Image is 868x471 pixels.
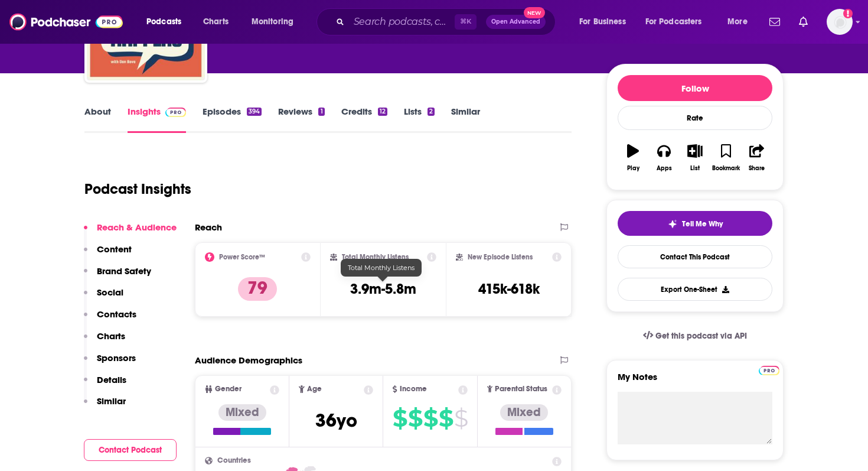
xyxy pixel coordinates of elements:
[827,9,853,35] span: Logged in as torisims
[712,165,740,172] div: Bookmark
[634,321,756,350] a: Get this podcast via API
[468,253,533,261] h2: New Episode Listens
[710,137,741,179] button: Bookmark
[84,265,151,287] button: Brand Safety
[400,385,427,393] span: Income
[408,409,422,428] span: $
[217,457,251,464] span: Countries
[618,371,772,392] label: My Notes
[827,9,853,35] button: Show profile menu
[657,165,672,172] div: Apps
[727,14,748,30] span: More
[843,9,853,18] svg: Add a profile image
[84,222,177,243] button: Reach & Audience
[243,12,309,31] button: open menu
[350,280,416,298] h3: 3.9m-5.8m
[84,439,177,461] button: Contact Podcast
[278,106,324,133] a: Reviews1
[765,12,785,32] a: Show notifications dropdown
[759,366,779,375] img: Podchaser Pro
[524,7,545,18] span: New
[307,385,322,393] span: Age
[218,404,266,421] div: Mixed
[97,222,177,233] p: Reach & Audience
[97,352,136,363] p: Sponsors
[638,12,719,31] button: open menu
[97,330,125,342] p: Charts
[315,409,357,432] span: 36 yo
[690,165,700,172] div: List
[9,11,123,33] img: Podchaser - Follow, Share and Rate Podcasts
[97,374,126,385] p: Details
[668,219,677,229] img: tell me why sparkle
[627,165,639,172] div: Play
[146,14,181,30] span: Podcasts
[495,385,547,393] span: Parental Status
[349,12,455,31] input: Search podcasts, credits, & more...
[97,265,151,277] p: Brand Safety
[618,278,772,301] button: Export One-Sheet
[97,243,132,255] p: Content
[84,352,136,374] button: Sponsors
[348,264,415,272] span: Total Monthly Listens
[195,355,302,366] h2: Audience Demographics
[252,14,293,30] span: Monitoring
[742,137,772,179] button: Share
[97,287,123,298] p: Social
[759,364,779,375] a: Pro website
[579,14,626,30] span: For Business
[454,409,468,428] span: $
[645,14,702,30] span: For Podcasters
[195,222,222,233] h2: Reach
[618,75,772,101] button: Follow
[423,409,438,428] span: $
[84,308,136,330] button: Contacts
[247,108,262,116] div: 394
[238,277,277,301] p: 79
[719,12,762,31] button: open menu
[827,9,853,35] img: User Profile
[342,253,409,261] h2: Total Monthly Listens
[500,404,548,421] div: Mixed
[215,385,242,393] span: Gender
[165,108,186,117] img: Podchaser Pro
[341,106,387,133] a: Credits12
[486,15,546,29] button: Open AdvancedNew
[682,219,723,229] span: Tell Me Why
[428,108,435,116] div: 2
[439,409,453,428] span: $
[618,245,772,268] a: Contact This Podcast
[491,19,540,25] span: Open Advanced
[84,106,111,133] a: About
[84,374,126,396] button: Details
[84,330,125,352] button: Charts
[404,106,435,133] a: Lists2
[219,253,265,261] h2: Power Score™
[680,137,710,179] button: List
[318,108,324,116] div: 1
[451,106,480,133] a: Similar
[203,14,229,30] span: Charts
[128,106,186,133] a: InsightsPodchaser Pro
[328,8,567,35] div: Search podcasts, credits, & more...
[655,331,747,341] span: Get this podcast via API
[84,395,126,417] button: Similar
[138,12,197,31] button: open menu
[97,308,136,320] p: Contacts
[455,14,477,30] span: ⌘ K
[794,12,812,32] a: Show notifications dropdown
[84,180,191,198] h1: Podcast Insights
[618,211,772,236] button: tell me why sparkleTell Me Why
[478,280,540,298] h3: 415k-618k
[195,12,236,31] a: Charts
[571,12,641,31] button: open menu
[97,395,126,407] p: Similar
[378,108,387,116] div: 12
[618,106,772,130] div: Rate
[648,137,679,179] button: Apps
[618,137,648,179] button: Play
[203,106,262,133] a: Episodes394
[84,243,132,265] button: Content
[749,165,765,172] div: Share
